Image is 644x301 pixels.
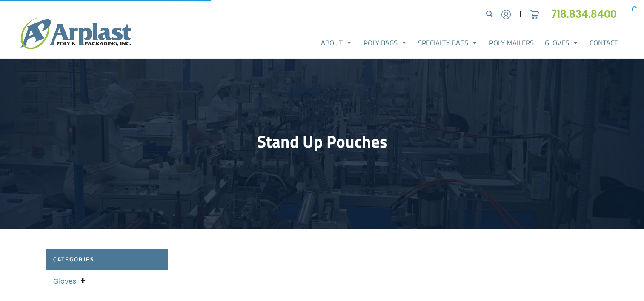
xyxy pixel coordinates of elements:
a: Gloves [539,34,584,51]
a: About [315,34,358,51]
a: 718.834.8400 [551,7,624,21]
a: Poly Mailers [484,34,539,51]
span: | [519,9,521,20]
a: Specialty Bags [413,34,484,51]
a: Gloves [53,276,76,286]
a: Poly Bags [358,34,413,51]
h1: Stand Up Pouches [46,132,598,152]
img: logo [20,18,131,49]
a: Contact [584,34,624,51]
h2: Categories [46,249,168,270]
